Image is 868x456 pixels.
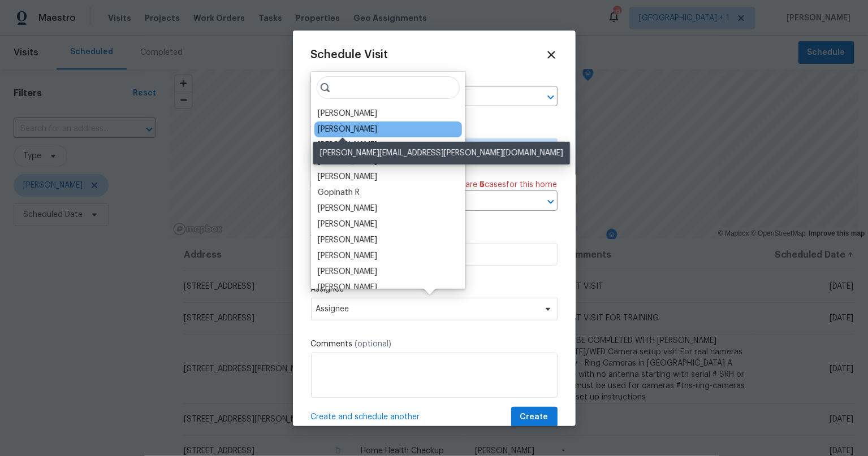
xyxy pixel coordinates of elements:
[311,338,558,350] label: Comments
[318,124,377,135] div: [PERSON_NAME]
[318,266,377,277] div: [PERSON_NAME]
[316,305,538,314] span: Assignee
[543,89,559,105] button: Open
[318,219,377,230] div: [PERSON_NAME]
[318,187,360,198] div: Gopinath R
[311,284,558,295] label: Assignee
[318,234,377,246] div: [PERSON_NAME]
[311,49,388,60] span: Schedule Visit
[444,179,558,190] span: There are case s for this home
[543,194,559,210] button: Open
[318,140,377,151] div: [PERSON_NAME]
[355,340,392,348] span: (optional)
[545,49,558,61] span: Close
[318,108,377,119] div: [PERSON_NAME]
[311,411,420,423] span: Create and schedule another
[313,142,570,164] div: [PERSON_NAME][EMAIL_ADDRESS][PERSON_NAME][DOMAIN_NAME]
[318,171,377,183] div: [PERSON_NAME]
[318,203,377,214] div: [PERSON_NAME]
[318,250,377,262] div: [PERSON_NAME]
[318,282,377,293] div: [PERSON_NAME]
[511,407,558,428] button: Create
[520,410,549,424] span: Create
[480,181,485,189] span: 5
